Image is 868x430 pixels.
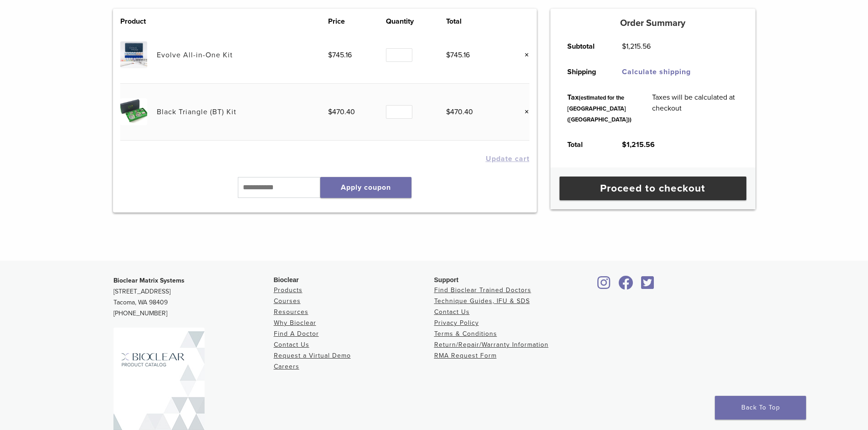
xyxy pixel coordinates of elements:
a: Products [274,286,303,294]
span: $ [328,51,332,60]
a: Request a Virtual Demo [274,352,351,359]
bdi: 745.16 [328,51,352,60]
img: Black Triangle (BT) Kit [120,98,147,125]
span: $ [622,140,627,149]
a: RMA Request Form [434,352,497,359]
a: Black Triangle (BT) Kit [157,107,236,116]
th: Product [120,16,157,27]
bdi: 1,215.56 [622,140,655,149]
th: Quantity [386,16,446,27]
a: Find A Doctor [274,330,319,338]
a: Resources [274,308,308,316]
a: Careers [274,363,299,370]
a: Bioclear [616,281,637,290]
span: $ [622,42,626,51]
th: Tax [557,85,642,132]
a: Courses [274,297,301,305]
a: Terms & Conditions [434,330,497,338]
bdi: 1,215.56 [622,42,651,51]
p: [STREET_ADDRESS] Tacoma, WA 98409 [PHONE_NUMBER] [113,275,274,319]
small: (estimated for the [GEOGRAPHIC_DATA] ([GEOGRAPHIC_DATA])) [567,94,632,123]
span: Bioclear [274,276,299,283]
a: Bioclear [595,281,614,290]
a: Remove this item [518,49,529,61]
th: Subtotal [557,34,612,59]
a: Calculate shipping [622,67,691,76]
a: Back To Top [715,396,806,420]
th: Shipping [557,59,612,85]
h5: Order Summary [550,18,755,29]
button: Update cart [486,155,529,162]
a: Why Bioclear [274,319,316,327]
span: Support [434,276,459,283]
a: Return/Repair/Warranty Information [434,341,549,349]
a: Contact Us [274,341,309,349]
th: Price [328,16,386,27]
td: Taxes will be calculated at checkout [642,85,749,132]
bdi: 470.40 [446,107,473,116]
a: Remove this item [518,106,529,118]
span: $ [446,51,450,60]
a: Find Bioclear Trained Doctors [434,286,531,294]
a: Technique Guides, IFU & SDS [434,297,530,305]
a: Proceed to checkout [560,177,746,200]
img: Evolve All-in-One Kit [120,41,147,68]
span: $ [446,107,450,116]
a: Contact Us [434,308,470,316]
span: $ [328,107,332,116]
bdi: 745.16 [446,51,470,60]
a: Bioclear [638,281,657,290]
a: Evolve All-in-One Kit [157,51,233,60]
bdi: 470.40 [328,107,355,116]
th: Total [446,16,504,27]
strong: Bioclear Matrix Systems [113,277,185,284]
button: Apply coupon [320,177,411,198]
th: Total [557,132,612,157]
a: Privacy Policy [434,319,479,327]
